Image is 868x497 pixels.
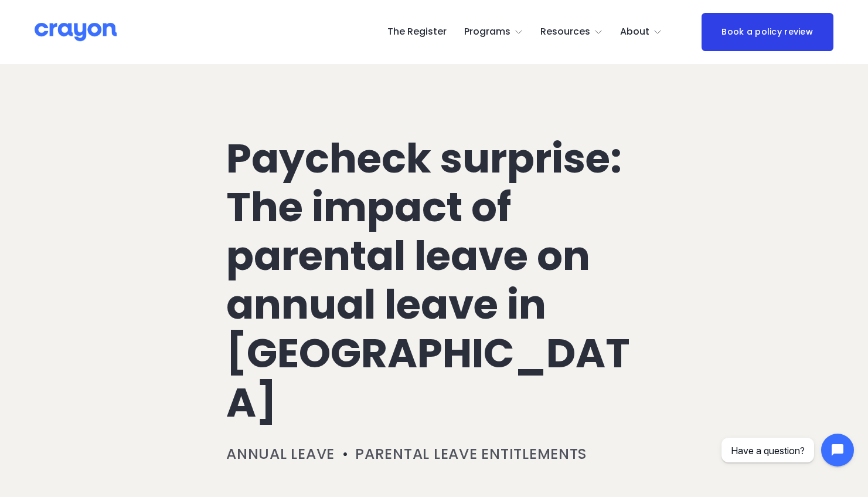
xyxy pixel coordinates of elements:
span: Programs [464,23,510,40]
span: Resources [540,23,590,40]
a: The Register [387,23,447,42]
h1: Paycheck surprise: The impact of parental leave on annual leave in [GEOGRAPHIC_DATA] [226,134,642,427]
a: Parental leave entitlements [355,444,587,464]
a: Annual leave [226,444,335,464]
img: Crayon [35,22,117,42]
span: About [620,23,649,40]
a: folder dropdown [464,23,523,42]
a: folder dropdown [620,23,662,42]
a: Book a policy review [702,13,833,51]
a: folder dropdown [540,23,603,42]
